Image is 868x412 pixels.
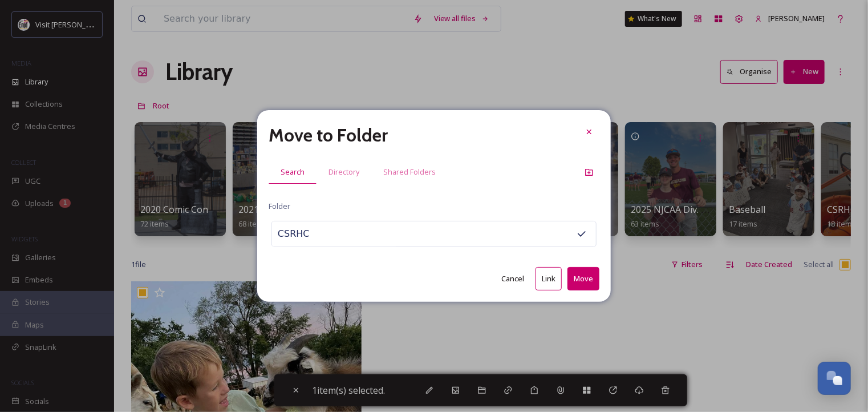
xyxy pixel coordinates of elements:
button: Open Chat [818,362,851,395]
h2: Move to Folder [269,122,388,149]
span: Folder [269,201,290,212]
input: Search for a folder [272,221,398,247]
span: Search [281,167,305,177]
button: Move [567,267,599,290]
span: Shared Folders [383,167,436,177]
span: Directory [328,167,359,177]
button: Cancel [496,268,530,290]
button: Link [536,267,562,290]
